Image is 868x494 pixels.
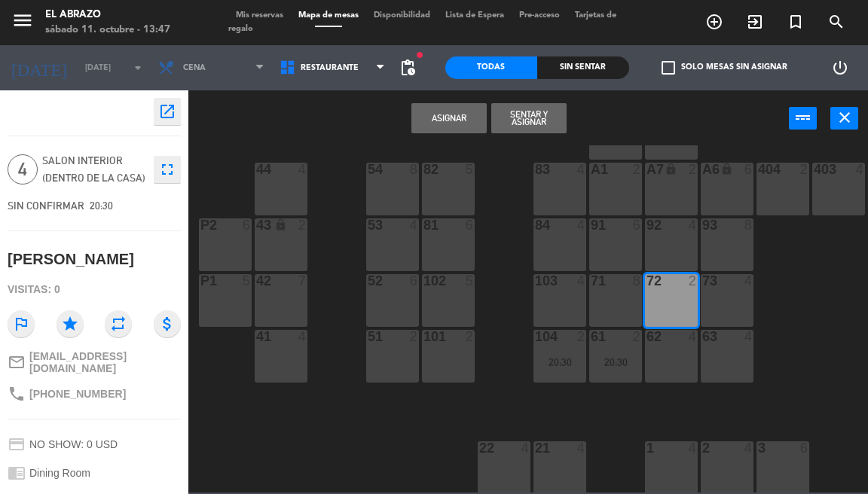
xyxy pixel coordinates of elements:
[29,388,126,400] span: [PHONE_NUMBER]
[800,163,809,176] div: 2
[533,357,586,367] div: 20:30
[256,330,257,343] div: 41
[200,274,201,288] div: P1
[856,163,865,176] div: 4
[368,218,368,232] div: 53
[577,441,586,455] div: 4
[301,63,359,73] span: Restaurante
[831,59,849,77] i: power_settings_new
[633,274,642,288] div: 8
[410,163,419,176] div: 8
[577,218,586,232] div: 4
[200,218,201,232] div: P2
[662,61,787,75] label: Solo mesas sin asignar
[29,350,181,374] span: [EMAIL_ADDRESS][DOMAIN_NAME]
[633,330,642,343] div: 2
[535,218,536,232] div: 84
[368,330,368,343] div: 51
[535,441,536,455] div: 21
[689,163,698,176] div: 2
[591,163,591,176] div: A1
[298,218,307,232] div: 2
[129,59,147,77] i: arrow_drop_down
[410,274,419,288] div: 6
[794,108,812,127] i: power_input
[368,274,368,288] div: 52
[689,218,698,232] div: 4
[8,464,26,482] i: chrome_reader_mode
[591,330,591,343] div: 61
[702,274,703,288] div: 73
[105,310,132,337] i: repeat
[789,107,817,130] button: power_input
[11,9,34,32] i: menu
[423,218,424,232] div: 81
[29,467,90,479] span: Dining Room
[154,310,181,337] i: attach_money
[8,385,26,403] i: phone
[577,330,586,343] div: 2
[589,357,642,367] div: 20:30
[646,330,647,343] div: 62
[577,274,586,288] div: 4
[646,218,647,232] div: 92
[633,218,642,232] div: 6
[45,8,170,23] div: El Abrazo
[479,441,480,455] div: 22
[491,103,567,133] button: Sentar y Asignar
[702,218,703,232] div: 93
[90,200,113,212] span: 20:30
[228,11,291,20] span: Mis reservas
[466,330,475,343] div: 2
[8,276,181,303] div: Visitas: 0
[689,274,698,288] div: 2
[689,330,698,343] div: 4
[466,274,475,288] div: 5
[521,441,530,455] div: 4
[665,163,677,175] i: lock
[415,50,424,59] span: fiber_manual_record
[466,218,475,232] div: 6
[366,11,438,20] span: Disponibilidad
[702,441,703,455] div: 2
[758,441,759,455] div: 3
[646,441,647,455] div: 1
[183,63,206,73] span: Cena
[438,11,512,20] span: Lista de Espera
[787,13,805,31] i: turned_in_not
[746,13,764,31] i: exit_to_app
[836,108,854,127] i: close
[535,330,536,343] div: 104
[154,156,181,183] button: fullscreen
[399,59,417,77] span: pending_actions
[256,274,257,288] div: 42
[8,353,26,371] i: mail_outline
[410,218,419,232] div: 4
[702,330,703,343] div: 63
[814,163,815,176] div: 403
[243,274,252,288] div: 5
[744,441,753,455] div: 4
[744,163,753,176] div: 6
[298,330,307,343] div: 4
[8,200,84,212] span: SIN CONFIRMAR
[256,163,257,176] div: 44
[243,218,252,232] div: 6
[298,274,307,288] div: 7
[8,247,134,272] div: [PERSON_NAME]
[466,163,475,176] div: 5
[423,330,424,343] div: 101
[744,274,753,288] div: 4
[535,163,536,176] div: 83
[830,107,858,130] button: close
[535,274,536,288] div: 103
[154,98,181,125] button: open_in_new
[8,154,38,184] span: 4
[720,163,733,175] i: lock
[591,274,591,288] div: 71
[158,102,176,120] i: open_in_new
[8,310,35,337] i: outlined_flag
[410,330,419,343] div: 2
[8,435,26,453] i: credit_card
[368,163,368,176] div: 54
